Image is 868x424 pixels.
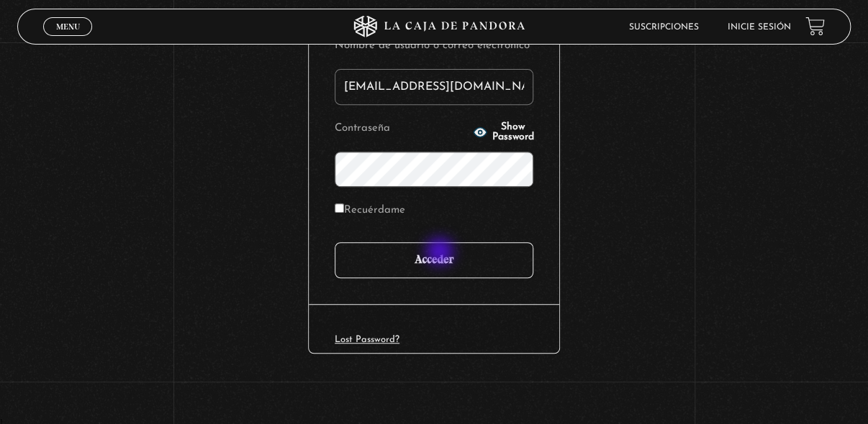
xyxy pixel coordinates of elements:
[335,200,405,222] label: Recuérdame
[56,22,80,31] span: Menu
[728,23,791,32] a: Inicie sesión
[473,122,533,142] button: Show Password
[492,122,533,142] span: Show Password
[629,23,699,32] a: Suscripciones
[335,335,399,344] a: Lost Password?
[335,35,533,57] label: Nombre de usuario o correo electrónico
[335,118,469,140] label: Contraseña
[51,34,85,45] span: Cerrar
[335,242,533,278] input: Acceder
[805,17,825,36] a: View your shopping cart
[335,203,344,213] input: Recuérdame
